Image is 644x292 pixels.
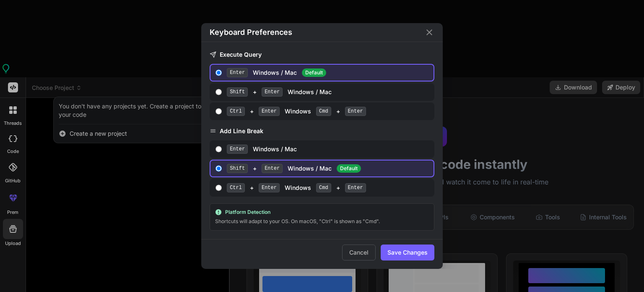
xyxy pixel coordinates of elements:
input: Shift+EnterWindows / Mac [216,89,222,95]
button: Cancel [342,245,376,260]
div: Windows / Mac [227,145,430,154]
input: Shift+EnterWindows / MacDefault [216,165,222,172]
span: Enter [262,87,283,97]
div: + Windows + [227,107,430,116]
div: Platform Detection [215,209,429,216]
div: + Windows / Mac [227,164,430,173]
input: Ctrl+Enter Windows Cmd+Enter [216,184,222,191]
button: Save Changes [381,245,434,260]
h3: Add Line Break [210,127,434,135]
span: Enter [345,107,366,116]
span: Enter [262,164,283,173]
div: Shortcuts will adapt to your OS. On macOS, "Ctrl" is shown as "Cmd". [215,217,429,226]
span: Enter [345,183,366,192]
span: Enter [227,145,248,154]
input: EnterWindows / Mac [216,146,222,153]
span: Cmd [316,183,331,192]
span: Cmd [316,107,331,116]
span: Enter [259,107,280,116]
div: + Windows / Mac [227,87,430,97]
span: Enter [259,183,280,192]
div: + Windows + [227,183,430,192]
input: Ctrl+Enter Windows Cmd+Enter [216,108,222,115]
span: Shift [227,164,248,173]
span: Ctrl [227,183,245,192]
span: Default [337,164,361,173]
span: Shift [227,87,248,97]
span: Ctrl [227,107,245,116]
